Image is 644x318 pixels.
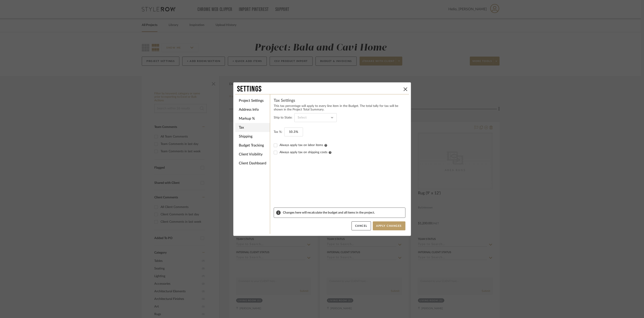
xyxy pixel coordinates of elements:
[283,211,403,214] span: Changes here will recalculate the budget and all items in the project.
[235,150,270,159] li: Client Visibility
[274,129,282,135] label: Tax %:
[294,113,337,122] input: Select
[274,104,405,111] p: This tax percentage will apply to every line item in the Budget. The total tally for tax will be ...
[235,123,270,132] li: Tax
[280,144,327,147] span: Always apply tax on labor items
[235,132,270,141] li: Shipping
[235,141,270,150] li: Budget Tracking
[274,115,292,120] label: Ship to State:
[235,159,270,168] li: Client Dashboard
[235,114,270,123] li: Markup %
[274,98,405,103] h4: Tax Settings
[235,96,270,105] li: Project Settings
[280,151,331,154] span: Always apply tax on shipping costs
[235,105,270,114] li: Address Info
[352,221,371,230] button: Cancel
[373,221,405,230] button: Apply Changes
[237,84,402,94] div: Settings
